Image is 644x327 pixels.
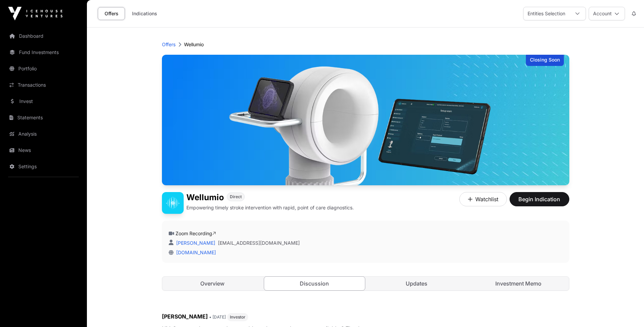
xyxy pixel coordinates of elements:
a: Invest [5,94,81,109]
span: • [DATE] [209,314,226,320]
a: [PERSON_NAME] [175,240,215,246]
button: Begin Indication [510,192,569,206]
a: Overview [162,277,263,290]
img: Icehouse Ventures Logo [8,7,62,20]
a: Dashboard [5,29,81,44]
iframe: Chat Widget [610,294,644,327]
p: Wellumio [184,41,204,48]
button: Account [589,7,625,20]
a: Statements [5,110,81,125]
a: Transactions [5,78,81,92]
h1: Wellumio [186,192,224,203]
a: Begin Indication [510,199,569,206]
span: Investor [230,314,245,320]
span: Begin Indication [518,195,561,203]
span: Direct [230,194,242,200]
a: Settings [5,159,81,174]
a: News [5,143,81,158]
div: Closing Soon [526,55,564,66]
a: Zoom Recording [176,230,216,236]
img: Wellumio [162,55,569,185]
div: Entities Selection [523,7,569,20]
a: Offers [162,41,176,48]
a: [DOMAIN_NAME] [173,249,216,255]
a: Fund Investments [5,45,81,60]
a: [EMAIL_ADDRESS][DOMAIN_NAME] [218,240,300,246]
p: Empowering timely stroke intervention with rapid, point of care diagnostics. [186,204,354,211]
a: Investment Memo [468,277,569,290]
button: Watchlist [459,192,507,206]
a: Indications [128,7,162,20]
a: Updates [366,277,467,290]
a: Discussion [264,276,365,291]
a: Analysis [5,126,81,141]
a: Offers [98,7,125,20]
a: Portfolio [5,61,81,76]
img: Wellumio [162,192,184,214]
span: [PERSON_NAME] [162,313,208,320]
nav: Tabs [162,277,569,290]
